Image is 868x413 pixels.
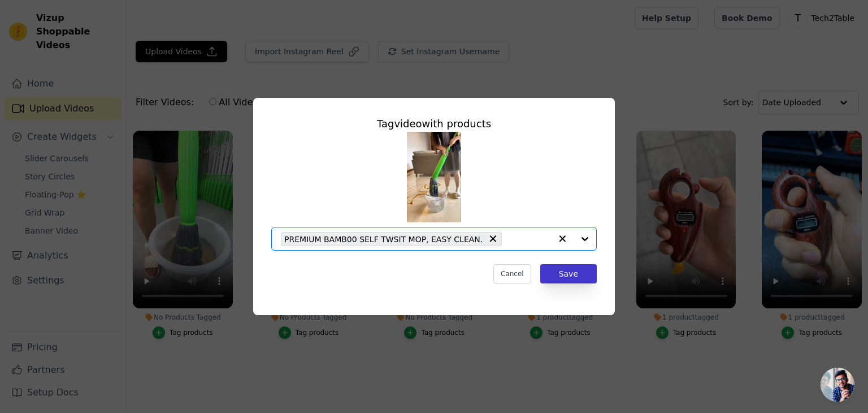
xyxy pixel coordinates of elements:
span: PREMIUM BAMB00 SELF TWSIT MOP, EASY CLEAN. [284,233,483,246]
div: Open chat [821,368,854,402]
button: Save [540,264,597,283]
div: Tag video with products [271,116,597,132]
button: Cancel [493,264,531,283]
img: reel-preview-hcuvsj-qd.myshopify.com-3719539083345815180_22204102839.jpeg [407,132,461,222]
